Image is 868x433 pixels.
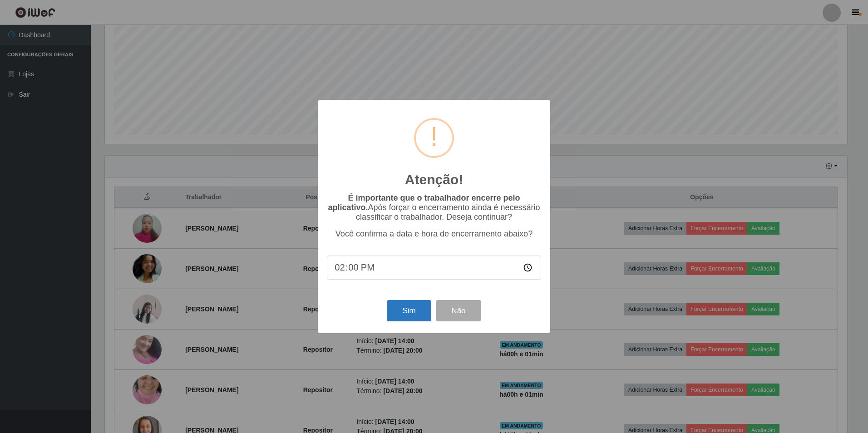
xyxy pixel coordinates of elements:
b: É importante que o trabalhador encerre pelo aplicativo. [328,193,520,212]
h2: Atenção! [405,172,463,188]
p: Após forçar o encerramento ainda é necessário classificar o trabalhador. Deseja continuar? [327,193,541,222]
button: Sim [387,300,431,321]
p: Você confirma a data e hora de encerramento abaixo? [327,229,541,239]
button: Não [436,300,481,321]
